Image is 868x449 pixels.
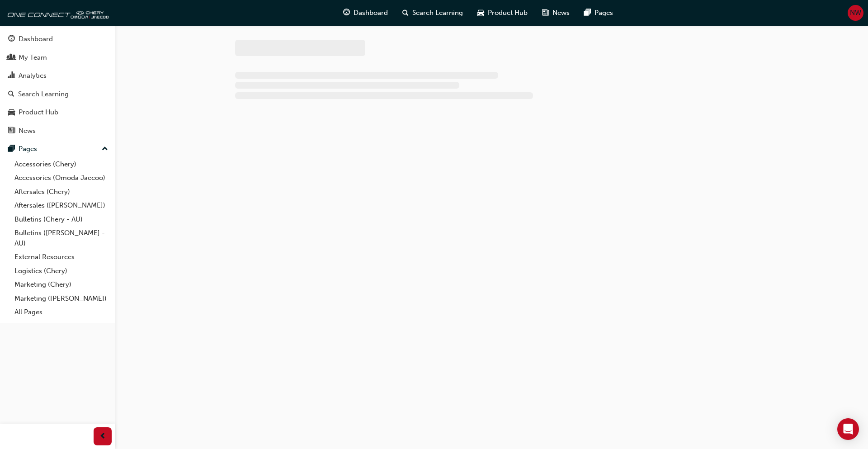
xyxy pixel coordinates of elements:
div: Dashboard [19,34,53,44]
span: prev-icon [99,431,106,442]
a: External Resources [11,250,112,264]
a: My Team [4,49,112,66]
div: Search Learning [18,89,69,99]
span: Product Hub [488,8,528,18]
span: News [552,8,570,18]
a: Accessories (Chery) [11,157,112,171]
span: chart-icon [8,72,15,80]
a: Product Hub [4,104,112,121]
a: Marketing (Chery) [11,278,112,292]
div: Open Intercom Messenger [837,418,859,440]
div: My Team [19,52,47,63]
a: search-iconSearch Learning [395,4,470,22]
span: guage-icon [8,35,15,43]
a: car-iconProduct Hub [470,4,535,22]
div: Pages [19,144,37,154]
span: Search Learning [412,8,463,18]
span: Pages [594,8,613,18]
span: pages-icon [8,145,15,153]
span: guage-icon [343,7,350,19]
span: search-icon [8,90,14,99]
a: Bulletins (Chery - AU) [11,213,112,227]
button: Pages [4,141,112,157]
span: news-icon [542,7,549,19]
div: Product Hub [19,107,58,118]
button: DashboardMy TeamAnalyticsSearch LearningProduct HubNews [4,29,112,141]
span: pages-icon [584,7,591,19]
a: All Pages [11,305,112,319]
a: news-iconNews [535,4,577,22]
a: News [4,123,112,139]
a: Aftersales ([PERSON_NAME]) [11,199,112,213]
span: car-icon [477,7,484,19]
div: News [19,126,36,136]
a: guage-iconDashboard [336,4,395,22]
span: people-icon [8,54,15,62]
span: search-icon [402,7,409,19]
a: Analytics [4,67,112,84]
a: Aftersales (Chery) [11,185,112,199]
div: Analytics [19,71,47,81]
span: NW [850,8,861,18]
a: Accessories (Omoda Jaecoo) [11,171,112,185]
button: NW [848,5,863,21]
a: Logistics (Chery) [11,264,112,278]
span: up-icon [102,143,108,155]
span: Dashboard [354,8,388,18]
a: Marketing ([PERSON_NAME]) [11,292,112,306]
span: car-icon [8,109,15,117]
a: Dashboard [4,31,112,47]
span: news-icon [8,127,15,135]
a: Bulletins ([PERSON_NAME] - AU) [11,226,112,250]
a: pages-iconPages [577,4,620,22]
a: Search Learning [4,86,112,103]
img: oneconnect [5,4,108,22]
